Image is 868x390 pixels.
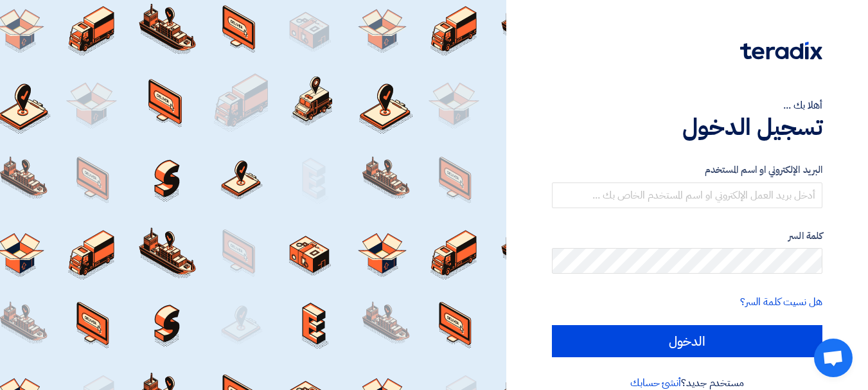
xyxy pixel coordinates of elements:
img: Teradix logo [740,42,822,60]
h1: تسجيل الدخول [552,113,822,141]
div: أهلا بك ... [552,98,822,113]
label: كلمة السر [552,229,822,244]
a: Open chat [814,339,853,377]
input: أدخل بريد العمل الإلكتروني او اسم المستخدم الخاص بك ... [552,182,822,208]
a: هل نسيت كلمة السر؟ [740,294,822,310]
input: الدخول [552,325,822,357]
label: البريد الإلكتروني او اسم المستخدم [552,163,822,177]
